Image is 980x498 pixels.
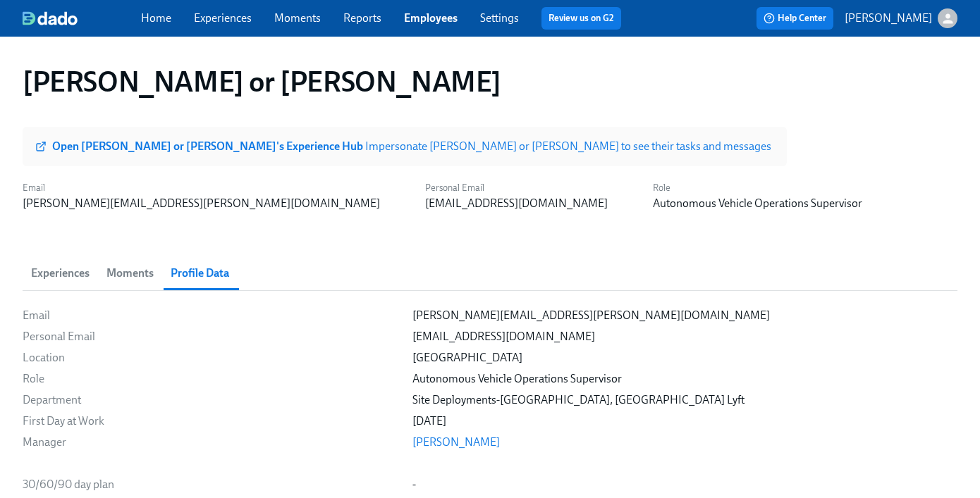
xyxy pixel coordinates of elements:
div: Manager [23,435,401,450]
div: Location [23,350,401,366]
span: Experiences [31,263,90,283]
span: Moments [106,263,154,283]
a: [PERSON_NAME] [412,435,500,449]
a: Review us on G2 [549,11,614,25]
button: [PERSON_NAME] [845,8,957,28]
a: dado [23,11,141,25]
label: Role [653,180,862,196]
div: ​ [412,456,957,471]
label: Personal Email [425,180,608,196]
div: First Day at Work [23,413,401,429]
a: Reports [343,11,381,25]
div: [PERSON_NAME][EMAIL_ADDRESS][PERSON_NAME][DOMAIN_NAME] [412,308,770,323]
button: Review us on G2 [541,7,621,30]
a: Home [141,11,171,25]
p: [PERSON_NAME] [845,11,932,26]
div: Department [23,392,401,408]
a: Moments [274,11,321,25]
div: Personal Email [23,329,401,344]
div: [PERSON_NAME][EMAIL_ADDRESS][PERSON_NAME][DOMAIN_NAME] [23,196,380,211]
span: Profile Data [171,263,229,283]
div: [EMAIL_ADDRESS][DOMAIN_NAME] [412,329,595,344]
a: Open [PERSON_NAME] or [PERSON_NAME]'s Experience Hub Impersonate [PERSON_NAME] or [PERSON_NAME] t... [28,132,781,161]
div: - [412,477,416,492]
div: 30/60/90 day plan [23,477,401,492]
h1: [PERSON_NAME] or [PERSON_NAME] [23,65,501,99]
div: Impersonate [PERSON_NAME] or [PERSON_NAME] to see their tasks and messages [52,139,771,154]
div: Email [23,308,401,323]
button: Help Center [757,7,833,30]
div: Site Deployments-[GEOGRAPHIC_DATA], [GEOGRAPHIC_DATA] Lyft [412,392,745,408]
div: [GEOGRAPHIC_DATA] [412,350,522,366]
a: Settings [480,11,519,25]
img: dado [23,11,78,25]
strong: Open [PERSON_NAME] or [PERSON_NAME]'s Experience Hub [52,139,365,153]
div: [EMAIL_ADDRESS][DOMAIN_NAME] [425,196,608,211]
span: Help Center [764,11,826,25]
a: Experiences [194,11,252,25]
div: [DATE] [412,413,446,429]
div: Autonomous Vehicle Operations Supervisor [412,371,622,387]
div: Autonomous Vehicle Operations Supervisor [653,196,862,211]
label: Email [23,180,380,196]
a: Employees [404,11,458,25]
div: Role [23,371,401,387]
